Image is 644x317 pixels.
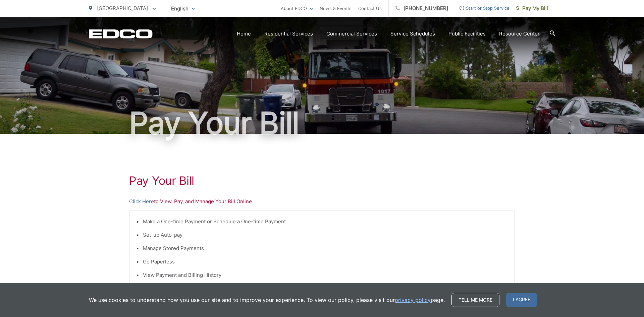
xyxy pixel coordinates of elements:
[326,30,377,38] a: Commercial Services
[143,244,508,252] li: Manage Stored Payments
[390,30,435,38] a: Service Schedules
[143,258,508,266] li: Go Paperless
[143,271,508,279] li: View Payment and Billing History
[499,30,540,38] a: Resource Center
[451,293,499,307] a: Tell me more
[281,4,313,12] a: About EDCO
[264,30,313,38] a: Residential Services
[129,197,154,206] a: Click Here
[89,296,445,304] p: We use cookies to understand how you use our site and to improve your experience. To view our pol...
[395,296,431,304] a: privacy policy
[516,4,548,12] span: Pay My Bill
[129,174,515,187] h1: Pay Your Bill
[448,30,486,38] a: Public Facilities
[143,231,508,239] li: Set-up Auto-pay
[506,293,537,307] span: I agree
[166,3,200,14] span: English
[89,106,555,140] h1: Pay Your Bill
[89,29,153,38] a: EDCD logo. Return to the homepage.
[143,218,508,226] li: Make a One-time Payment or Schedule a One-time Payment
[129,197,515,206] p: to View, Pay, and Manage Your Bill Online
[237,30,251,38] a: Home
[320,4,352,12] a: News & Events
[358,4,382,12] a: Contact Us
[97,5,148,11] span: [GEOGRAPHIC_DATA]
